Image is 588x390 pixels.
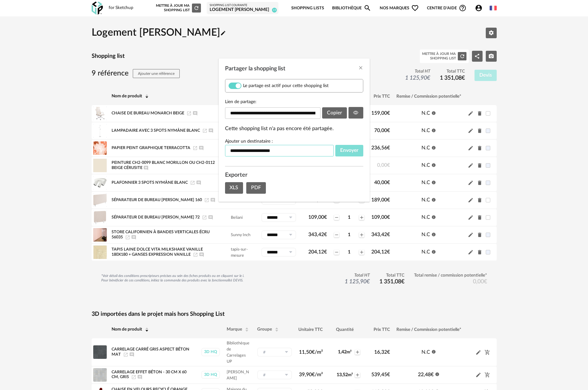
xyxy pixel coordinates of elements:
[225,182,243,194] button: XLS
[219,58,370,202] div: Partager la shopping list
[358,65,363,72] button: Close
[230,185,238,190] span: XLS
[322,107,347,119] button: Copier
[225,99,363,105] label: Lien de partage:
[225,125,363,132] div: Cette shopping list n'a pas encore été partagée.
[246,182,266,194] button: PDF
[225,171,363,179] div: Exporter
[327,110,342,115] span: Copier
[340,148,358,153] span: Envoyer
[335,145,363,156] button: Envoyer
[243,83,329,89] span: Le partage est actif pour cette shopping list
[225,66,285,72] span: Partager la shopping list
[225,139,273,144] label: Ajouter un destinataire :
[251,185,261,190] span: PDF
